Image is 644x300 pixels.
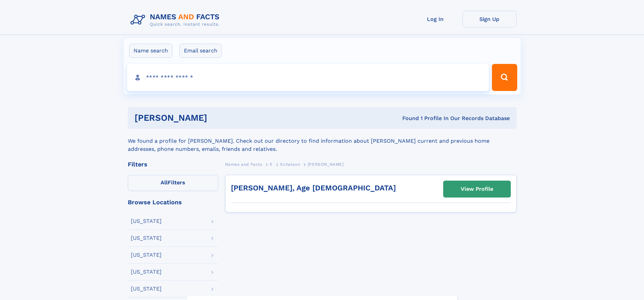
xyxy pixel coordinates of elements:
a: Sign Up [462,11,517,27]
div: We found a profile for [PERSON_NAME]. Check out our directory to find information about [PERSON_N... [128,129,517,153]
a: View Profile [444,181,510,197]
div: View Profile [461,181,493,197]
div: [US_STATE] [131,269,162,275]
label: Filters [128,175,218,191]
div: [US_STATE] [131,286,162,292]
span: E [270,162,273,167]
a: Log In [408,11,462,27]
div: Found 1 Profile In Our Records Database [305,115,510,122]
a: Names and Facts [225,160,262,168]
div: [US_STATE] [131,235,162,241]
a: E [270,160,273,168]
label: Email search [180,44,222,58]
div: Browse Locations [128,199,218,205]
h1: [PERSON_NAME] [135,114,305,122]
button: Search Button [492,64,517,91]
div: [US_STATE] [131,218,162,224]
div: Filters [128,161,218,167]
span: All [161,179,168,186]
img: Logo Names and Facts [128,11,225,29]
span: Echelson [280,162,300,167]
a: Echelson [280,160,300,168]
div: [US_STATE] [131,252,162,258]
input: search input [127,64,489,91]
label: Name search [129,44,172,58]
a: [PERSON_NAME], Age [DEMOGRAPHIC_DATA] [231,184,396,192]
span: [PERSON_NAME] [308,162,344,167]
